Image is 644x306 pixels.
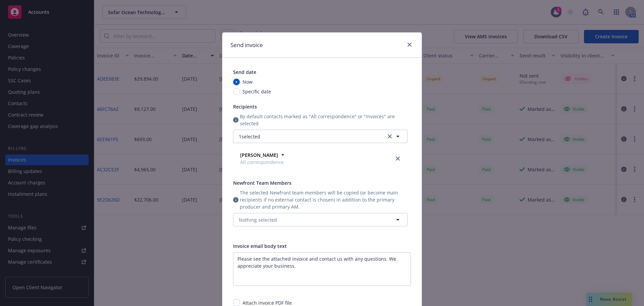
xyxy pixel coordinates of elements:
strong: [PERSON_NAME] [240,152,278,158]
span: Now [243,78,253,85]
span: All correspondence [240,159,284,166]
input: Specific date [233,88,240,95]
span: Newfront Team Members [233,180,291,186]
button: Nothing selected [233,213,408,226]
a: close [394,155,402,163]
span: Invoice email body text [233,243,287,249]
textarea: Enter a description... [233,252,411,286]
span: Send date [233,69,256,75]
span: Specific date [243,88,271,95]
h1: Send invoice [230,41,263,49]
span: 1 selected [239,133,260,140]
span: Nothing selected [239,216,277,223]
a: clear selection [386,132,394,140]
input: Now [233,79,240,85]
button: 1selectedclear selection [233,130,408,143]
span: Recipients [233,103,257,110]
span: By default contacts marked as "All correspondence" or "Invoices" are selected [240,113,408,127]
a: close [406,41,414,49]
span: The selected Newfront team members will be copied (or become main recipients if no external conta... [240,189,408,210]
